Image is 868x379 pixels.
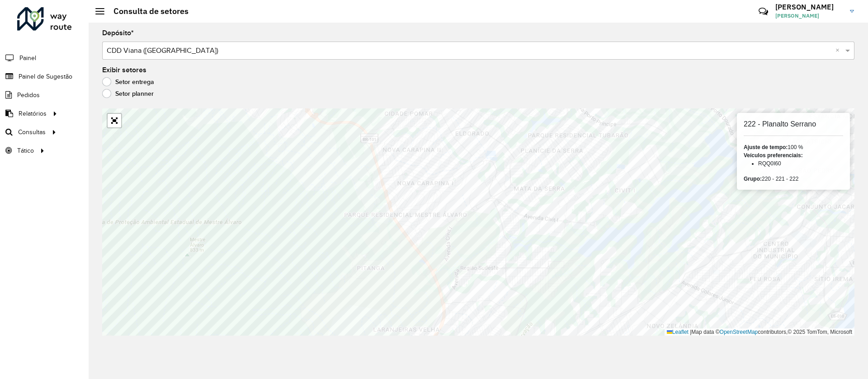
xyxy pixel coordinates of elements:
a: OpenStreetMap [720,329,758,335]
label: Setor planner [102,89,154,98]
span: Pedidos [17,90,40,100]
label: Exibir setores [102,65,146,75]
span: Painel de Sugestão [19,72,72,81]
span: Tático [17,146,34,155]
span: Clear all [835,45,843,56]
h2: Consulta de setores [104,6,189,16]
a: Contato Rápido [754,2,773,21]
strong: Ajuste de tempo: [744,144,788,150]
span: Consultas [18,127,46,137]
div: Map data © contributors,© 2025 TomTom, Microsoft [665,328,854,336]
label: Setor entrega [102,77,154,86]
strong: Grupo: [744,176,762,182]
label: Depósito [102,28,134,38]
h6: 222 - Planalto Serrano [744,120,843,128]
div: 220 - 221 - 222 [744,175,843,183]
a: Leaflet [667,329,689,335]
a: Abrir mapa em tela cheia [108,114,121,127]
span: Relatórios [19,109,47,118]
strong: Veículos preferenciais: [744,152,803,159]
div: 100 % [744,143,843,151]
li: RQQ0I60 [758,159,843,168]
h3: [PERSON_NAME] [775,3,843,11]
span: | [690,329,691,335]
span: [PERSON_NAME] [775,12,843,20]
span: Painel [19,53,36,63]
